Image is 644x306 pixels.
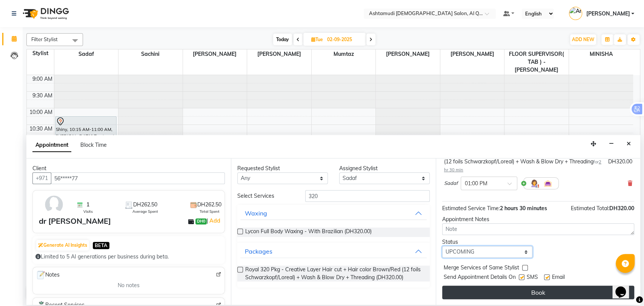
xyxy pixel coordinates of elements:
[80,141,107,148] span: Block Time
[32,172,51,184] button: +971
[305,190,430,202] input: Search by service name
[86,201,89,209] span: 1
[31,92,54,100] div: 9:30 AM
[444,150,605,174] div: Royal 320 Pkg - Creative Layer Hair cut + Hair color Brown/Red (12 foils Schwarzkopf/Loreal) + Wa...
[245,266,423,281] span: Royal 320 Pkg - Creative Layer Hair cut + Hair color Brown/Red (12 foils Schwarzkopf/Loreal) + Wa...
[240,244,426,258] button: Packages
[247,49,311,59] span: [PERSON_NAME]
[83,209,93,214] span: Visits
[245,247,272,256] div: Packages
[543,179,552,188] img: Interior.png
[51,172,225,184] input: Search by Name/Mobile/Email/Code
[444,273,516,283] span: Send Appointment Details On
[608,158,632,166] div: DH320.00
[500,205,547,212] span: 2 hours 30 minutes
[28,125,54,133] div: 10:30 AM
[36,270,60,280] span: Notes
[442,215,634,223] div: Appointment Notes
[19,3,71,24] img: logo
[339,165,430,172] div: Assigned Stylist
[572,37,594,42] span: ADD NEW
[183,49,247,59] span: [PERSON_NAME]
[31,75,54,83] div: 9:00 AM
[376,49,440,59] span: [PERSON_NAME]
[35,253,222,261] div: Limited to 5 AI generations per business during beta.
[195,218,207,225] span: DH0
[571,205,609,212] span: Estimated Total:
[440,49,504,59] span: [PERSON_NAME]
[43,194,65,215] img: avatar
[444,264,519,273] span: Merge Services of Same Stylist
[570,34,596,45] button: ADD NEW
[586,10,630,18] span: [PERSON_NAME]
[527,273,538,283] span: SMS
[569,49,633,59] span: MINISHA
[444,180,458,187] span: Sadaf
[442,205,500,212] span: Estimated Service Time:
[93,242,109,249] span: BETA
[118,49,183,59] span: Sachini
[197,201,221,209] span: DH262.50
[325,34,363,45] input: 2025-09-02
[273,34,292,45] span: Today
[312,49,376,59] span: Mumtaz
[530,179,539,188] img: Hairdresser.png
[207,216,221,225] span: |
[208,216,221,225] a: Add
[237,165,328,172] div: Requested Stylist
[28,108,54,116] div: 10:00 AM
[309,37,325,42] span: Tue
[240,206,426,220] button: Waxing
[569,7,582,20] img: Anila Thomas
[31,36,58,42] span: Filter Stylist
[32,165,225,172] div: Client
[612,276,636,298] iframe: chat widget
[552,273,565,283] span: Email
[623,138,634,150] button: Close
[36,240,89,251] button: Generate AI Insights
[442,238,533,246] div: Status
[245,228,371,237] span: Lycon Full Body Waxing - With Brazilian (DH320.00)
[55,117,116,140] div: Shiny, 10:15 AM-11:00 AM, [MEDICAL_DATA] Treatment
[232,192,300,200] div: Select Services
[133,201,157,209] span: DH262.50
[39,215,111,227] div: dr [PERSON_NAME]
[245,209,267,218] div: Waxing
[32,138,71,152] span: Appointment
[200,209,220,214] span: Total Spent
[504,49,569,75] span: FLOOR SUPERVISOR( TAB ) -[PERSON_NAME]
[442,286,634,299] button: Book
[609,205,634,212] span: DH320.00
[118,281,140,289] span: No notes
[27,49,54,57] div: Stylist
[54,49,118,59] span: Sadaf
[132,209,158,214] span: Average Spent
